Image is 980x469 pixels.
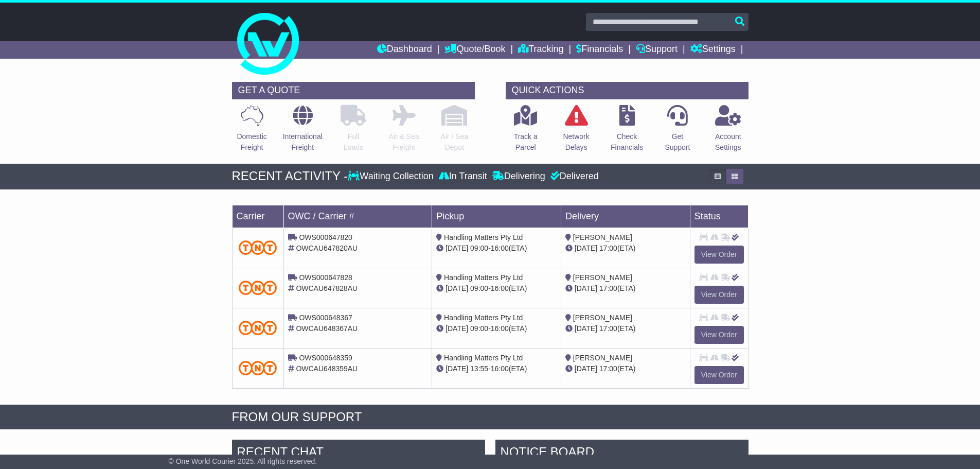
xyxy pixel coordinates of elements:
[573,354,632,362] span: [PERSON_NAME]
[490,171,548,182] div: Delivering
[694,366,744,384] a: View Order
[239,321,277,335] img: TNT_Domestic.png
[470,284,488,292] span: 09:00
[611,131,643,153] p: Check Financials
[296,284,358,292] span: OWCAU647828AU
[565,243,686,254] div: (ETA)
[513,105,538,159] a: Track aParcel
[575,364,597,373] span: [DATE]
[610,105,644,159] a: CheckFinancials
[575,324,597,333] span: [DATE]
[715,105,742,159] a: AccountSettings
[282,105,323,159] a: InternationalFreight
[237,131,266,153] p: Domestic Freight
[575,284,597,292] span: [DATE]
[491,324,509,333] span: 16:00
[495,440,749,467] div: NOTICE BOARD
[694,286,744,304] a: View Order
[565,323,686,334] div: (ETA)
[599,284,617,292] span: 17:00
[299,314,352,322] span: OWS000648367
[665,131,690,153] p: Get Support
[694,326,744,344] a: View Order
[506,82,749,99] div: QUICK ACTIONS
[573,314,632,322] span: [PERSON_NAME]
[446,364,468,373] span: [DATE]
[299,233,352,241] span: OWS000647820
[283,131,323,153] p: International Freight
[573,273,632,282] span: [PERSON_NAME]
[283,205,432,228] td: OWC / Carrier #
[694,246,744,264] a: View Order
[518,41,563,59] a: Tracking
[341,131,366,153] p: Full Loads
[389,131,419,153] p: Air & Sea Freight
[296,364,358,373] span: OWCAU648359AU
[575,244,597,252] span: [DATE]
[573,233,632,241] span: [PERSON_NAME]
[377,41,432,59] a: Dashboard
[436,323,557,334] div: - (ETA)
[446,244,468,252] span: [DATE]
[565,283,686,294] div: (ETA)
[491,284,509,292] span: 16:00
[470,324,488,333] span: 09:00
[491,364,509,373] span: 16:00
[514,131,538,153] p: Track a Parcel
[436,171,490,182] div: In Transit
[690,205,748,228] td: Status
[299,354,352,362] span: OWS000648359
[432,205,561,228] td: Pickup
[239,361,277,375] img: TNT_Domestic.png
[599,364,617,373] span: 17:00
[576,41,623,59] a: Financials
[599,324,617,333] span: 17:00
[446,324,468,333] span: [DATE]
[299,273,352,282] span: OWS000647828
[599,244,617,252] span: 17:00
[436,243,557,254] div: - (ETA)
[169,457,317,465] span: © One World Courier 2025. All rights reserved.
[715,131,741,153] p: Account Settings
[444,273,523,282] span: Handling Matters Pty Ltd
[565,363,686,374] div: (ETA)
[232,205,283,228] td: Carrier
[239,240,277,254] img: TNT_Domestic.png
[636,41,678,59] a: Support
[446,284,468,292] span: [DATE]
[436,363,557,374] div: - (ETA)
[548,171,599,182] div: Delivered
[444,354,523,362] span: Handling Matters Pty Ltd
[444,233,523,241] span: Handling Matters Pty Ltd
[444,314,523,322] span: Handling Matters Pty Ltd
[296,244,358,252] span: OWCAU647820AU
[690,41,736,59] a: Settings
[232,169,348,184] div: RECENT ACTIVITY -
[470,364,488,373] span: 13:55
[561,205,690,228] td: Delivery
[232,410,749,425] div: FROM OUR SUPPORT
[296,324,358,333] span: OWCAU648367AU
[436,283,557,294] div: - (ETA)
[239,281,277,294] img: TNT_Domestic.png
[232,440,485,467] div: RECENT CHAT
[348,171,436,182] div: Waiting Collection
[236,105,267,159] a: DomesticFreight
[562,105,590,159] a: NetworkDelays
[444,41,505,59] a: Quote/Book
[664,105,690,159] a: GetSupport
[491,244,509,252] span: 16:00
[232,82,475,99] div: GET A QUOTE
[470,244,488,252] span: 09:00
[563,131,589,153] p: Network Delays
[441,131,469,153] p: Air / Sea Depot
